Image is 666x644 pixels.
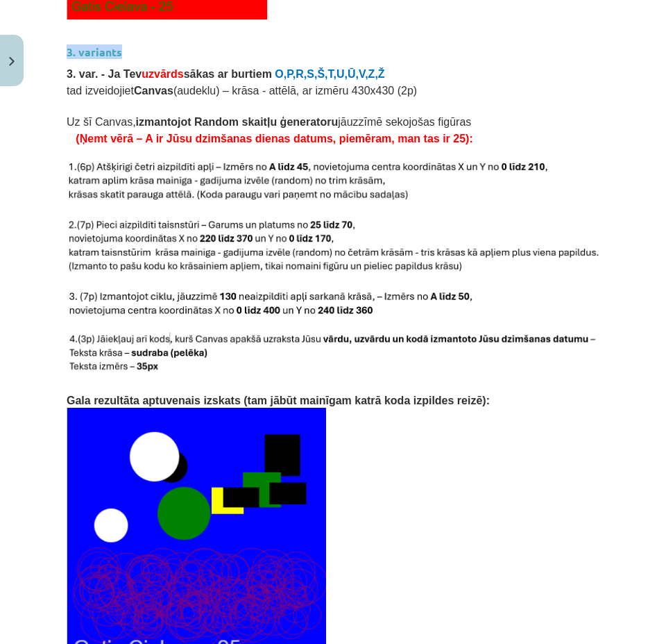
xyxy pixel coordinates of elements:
span: uzvārds [142,68,183,80]
span: (Ņemt vērā – A ir Jūsu dzimšanas dienas datums, piemēram, man tas ir 25): [76,133,472,145]
img: icon-close-lesson-0947bae3869378f0d4975bcd49f059093ad1ed9edebbc8119c70593378902aed.svg [9,57,15,66]
strong: 3. variants [67,44,122,59]
b: Canvas [134,85,173,97]
span: tad izveidojiet (audeklu) – krāsa - attēlā, ar izmēru 430x430 (2p) [67,85,417,97]
span: 3. var. - Ja Tev sākas ar burtiem [67,68,272,80]
b: izmantojot Random skaitļu ģeneratoru [136,116,339,128]
span: O,P,R,S,Š,T,U,Ū,V,Z,Ž [275,68,384,80]
span: Uz šī Canvas, jāuzzīmē sekojošas figūras [67,116,471,128]
span: Gala rezultāta aptuvenais izskats (tam jābūt mainīgam katrā koda izpildes reizē): [67,395,490,406]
